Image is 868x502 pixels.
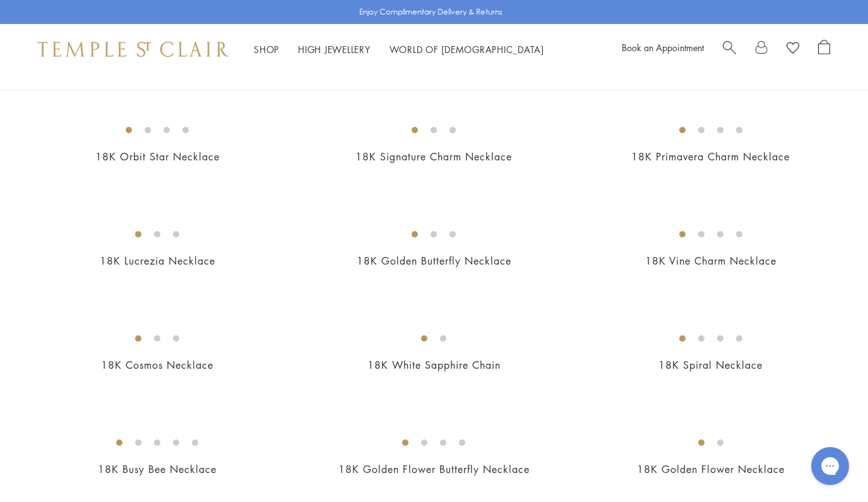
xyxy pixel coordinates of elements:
a: 18K Spiral Necklace [658,358,763,372]
p: Enjoy Complimentary Delivery & Returns [359,6,502,18]
a: 18K Primavera Charm Necklace [631,150,790,164]
a: 18K Golden Flower Butterfly Necklace [338,462,530,476]
a: Open Shopping Bag [818,40,830,59]
a: 18K White Sapphire Chain [367,358,501,372]
iframe: Gorgias live chat messenger [805,443,855,489]
a: 18K Signature Charm Necklace [355,150,512,164]
a: View Wishlist [787,40,799,59]
img: Temple St. Clair [38,42,229,57]
a: ShopShop [254,43,279,56]
a: 18K Cosmos Necklace [101,358,213,372]
a: 18K Orbit Star Necklace [95,150,220,164]
a: Search [723,40,736,59]
a: 18K Golden Butterfly Necklace [357,254,511,268]
a: 18K Golden Flower Necklace [637,462,785,476]
a: 18K Lucrezia Necklace [100,254,215,268]
a: World of [DEMOGRAPHIC_DATA]World of [DEMOGRAPHIC_DATA] [389,43,544,56]
nav: Main navigation [254,42,544,57]
a: High JewelleryHigh Jewellery [298,43,371,56]
a: Book an Appointment [622,41,704,54]
a: 18K Busy Bee Necklace [98,462,217,476]
a: 18K Vine Charm Necklace [645,254,776,268]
